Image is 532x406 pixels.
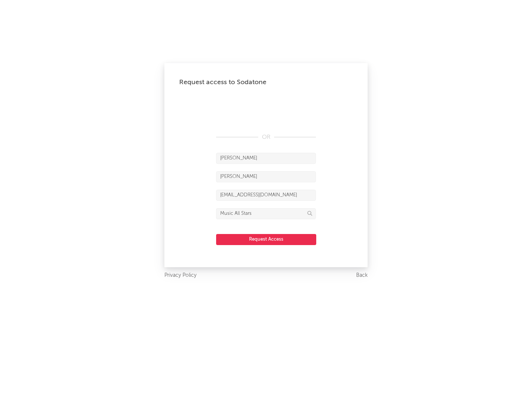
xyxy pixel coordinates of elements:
input: Division [216,208,316,219]
a: Back [356,271,368,280]
input: Email [216,190,316,201]
a: Privacy Policy [164,271,197,280]
input: First Name [216,153,316,164]
div: Request access to Sodatone [179,78,353,87]
input: Last Name [216,171,316,182]
div: OR [216,133,316,142]
button: Request Access [216,234,316,245]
